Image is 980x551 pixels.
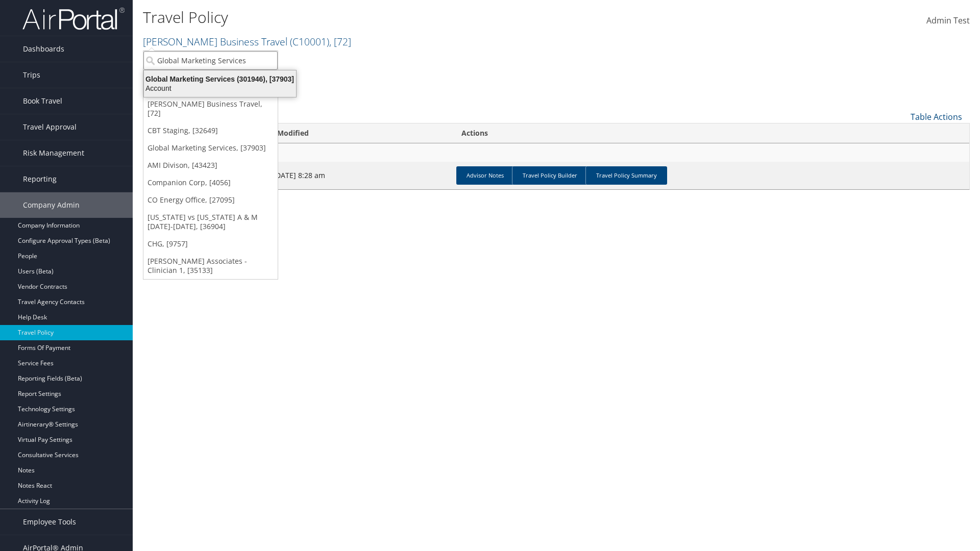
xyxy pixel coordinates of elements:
[143,157,278,174] a: AMI Divison, [43423]
[143,191,278,209] a: CO Energy Office, [27095]
[290,35,329,48] span: ( C10001 )
[23,192,80,218] span: Company Admin
[911,111,962,122] a: Table Actions
[456,166,514,185] a: Advisor Notes
[143,139,278,157] a: Global Marketing Services, [37903]
[23,509,76,535] span: Employee Tools
[143,209,278,235] a: [US_STATE] vs [US_STATE] A & M [DATE]-[DATE], [36904]
[143,122,278,139] a: CBT Staging, [32649]
[143,235,278,253] a: CHG, [9757]
[143,7,694,28] h1: Travel Policy
[143,253,278,279] a: [PERSON_NAME] Associates - Clinician 1, [35133]
[452,123,969,143] th: Actions
[585,166,667,185] a: Travel Policy Summary
[23,114,77,140] span: Travel Approval
[143,143,969,162] td: [PERSON_NAME] Business Travel
[143,174,278,191] a: Companion Corp, [4056]
[138,74,302,84] div: Global Marketing Services (301946), [37903]
[23,62,40,88] span: Trips
[22,7,125,31] img: airportal-logo.png
[143,35,351,48] a: [PERSON_NAME] Business Travel
[23,140,84,166] span: Risk Management
[268,123,452,143] th: Modified: activate to sort column ascending
[926,15,970,26] span: Admin Test
[926,5,970,37] a: Admin Test
[23,36,64,62] span: Dashboards
[23,88,62,114] span: Book Travel
[512,166,587,185] a: Travel Policy Builder
[138,84,302,93] div: Account
[143,51,278,70] input: Search Accounts
[143,95,278,122] a: [PERSON_NAME] Business Travel, [72]
[23,166,57,192] span: Reporting
[329,35,351,48] span: , [ 72 ]
[268,162,452,189] td: [DATE] 8:28 am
